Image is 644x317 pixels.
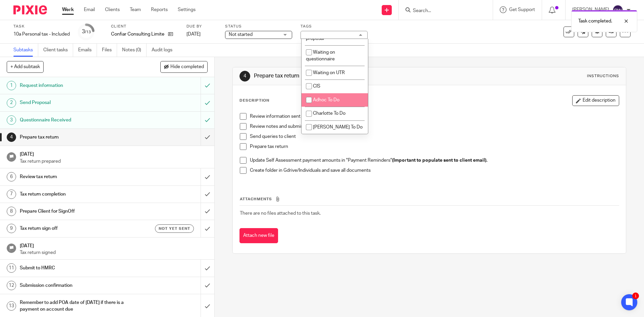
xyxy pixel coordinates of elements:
span: Adhoc To Do [313,98,339,102]
p: Description [239,98,269,103]
span: [DATE] [186,32,201,37]
label: Task [13,24,70,29]
span: Waiting on UTR [313,70,345,75]
p: Send queries to client [250,133,619,140]
label: Client [111,24,178,29]
p: Tax return signed [20,249,208,256]
a: Emails [78,44,97,57]
h1: Remember to add POA date of [DATE] if there is a payment on account due [20,298,136,315]
a: Work [62,6,74,13]
p: Review information sent by client [250,113,619,120]
span: Waiting on questionnaire [306,50,335,62]
span: Charlotte To Do [313,111,345,116]
span: There are no files attached to this task. [240,211,321,216]
span: Not yet sent [159,226,190,231]
h1: Questionnaire Received [20,115,136,125]
div: Instructions [587,73,619,79]
a: Notes (0) [122,44,147,57]
small: /13 [85,30,91,34]
div: 7 [7,190,16,199]
img: svg%3E [612,5,623,15]
a: Clients [105,6,120,13]
a: Files [102,44,117,57]
button: Attach new file [239,228,278,243]
a: Settings [178,6,196,13]
div: 10a Personal tax - Included [13,31,70,38]
button: + Add subtask [7,61,44,72]
img: Pixie [13,5,47,14]
div: 9 [7,224,16,233]
h1: Review tax return [20,172,136,182]
h1: Request information [20,81,136,91]
a: Audit logs [152,44,177,57]
div: 13 [7,301,16,311]
div: 4 [239,71,250,82]
strong: (Important to populate sent to client email). [392,158,487,163]
button: Edit description [572,95,619,106]
div: 3 [82,28,91,36]
div: 12 [7,281,16,290]
h1: Prepare Client for SignOff [20,206,136,216]
label: Due by [186,24,217,29]
div: 6 [7,172,16,181]
h1: Submission confirmation [20,280,136,290]
h1: [DATE] [20,149,208,158]
div: 2 [7,98,16,108]
p: Review notes and submission from previous years [250,123,619,130]
p: Task completed. [578,18,612,24]
span: Attachments [240,197,272,201]
a: Reports [151,6,168,13]
h1: Tax return sign off [20,223,136,233]
p: Confiar Consulting Limited [111,31,165,38]
a: Subtasks [13,44,38,57]
h1: Send Proposal [20,98,136,108]
h1: [DATE] [20,241,208,249]
h1: Tax return completion [20,189,136,199]
button: Hide completed [160,61,208,72]
div: 4 [7,133,16,142]
p: Create folder in Gdrive/Individuals and save all documents [250,167,619,174]
span: [PERSON_NAME] To Do [313,125,363,129]
span: CIS [313,84,320,89]
div: 8 [7,207,16,216]
a: Team [130,6,141,13]
label: Tags [301,24,368,29]
div: 1 [7,81,16,90]
div: 11 [7,263,16,273]
a: Client tasks [43,44,73,57]
h1: Prepare tax return [254,72,444,80]
span: Not started [229,32,253,37]
label: Status [225,24,292,29]
p: Tax return prepared [20,158,208,165]
h1: Submit to HMRC [20,263,136,273]
a: Email [84,6,95,13]
span: Waiting for signed proposal [306,29,351,41]
p: Update Self Assessment payment amounts in "Payment Reminders" [250,157,619,164]
h1: Prepare tax return [20,132,136,142]
p: Prepare tax return [250,143,619,150]
span: Hide completed [170,64,204,70]
div: 3 [7,115,16,125]
div: 1 [632,293,639,299]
